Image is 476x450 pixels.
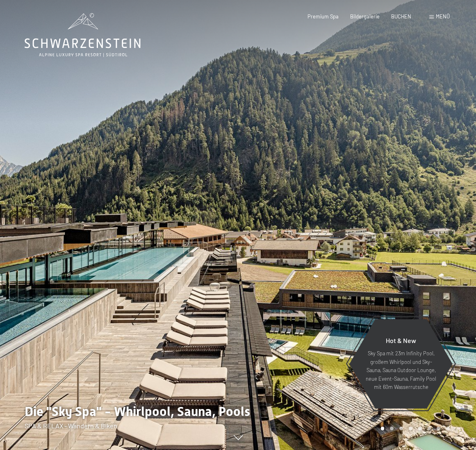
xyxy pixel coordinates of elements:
[381,427,385,430] div: Carousel Page 1 (Current Slide)
[436,13,450,20] span: Menü
[386,336,416,344] span: Hot & New
[350,13,380,20] a: Bildergalerie
[307,13,339,20] a: Premium Spa
[446,427,450,430] div: Carousel Page 8
[390,427,394,430] div: Carousel Page 2
[365,349,437,391] p: Sky Spa mit 23m Infinity Pool, großem Whirlpool und Sky-Sauna, Sauna Outdoor Lounge, neue Event-S...
[409,427,412,430] div: Carousel Page 4
[349,319,453,409] a: Hot & New Sky Spa mit 23m Infinity Pool, großem Whirlpool und Sky-Sauna, Sauna Outdoor Lounge, ne...
[378,427,450,430] div: Carousel Pagination
[418,427,422,430] div: Carousel Page 5
[399,427,403,430] div: Carousel Page 3
[391,13,411,20] a: BUCHEN
[437,427,440,430] div: Carousel Page 7
[428,427,431,430] div: Carousel Page 6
